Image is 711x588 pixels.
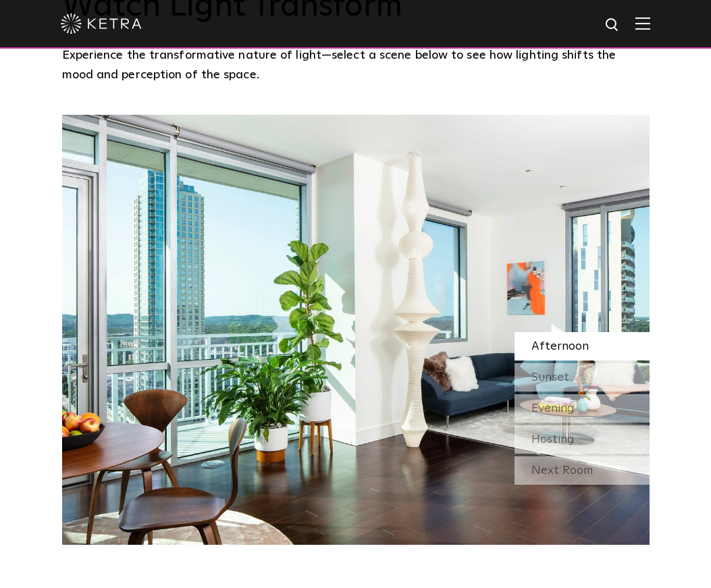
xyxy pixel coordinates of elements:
img: search icon [604,17,621,34]
span: Hosting [531,433,575,446]
div: Next Room [515,456,650,485]
img: SS_HBD_LivingRoom_Desktop_01 [62,115,650,545]
img: ketra-logo-2019-white [61,14,142,34]
span: Evening [531,402,575,415]
span: Sunset [531,371,569,383]
img: Hamburger%20Nav.svg [635,17,650,30]
p: Experience the transformative nature of light—select a scene below to see how lighting shifts the... [62,46,650,84]
span: Afternoon [531,340,589,352]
